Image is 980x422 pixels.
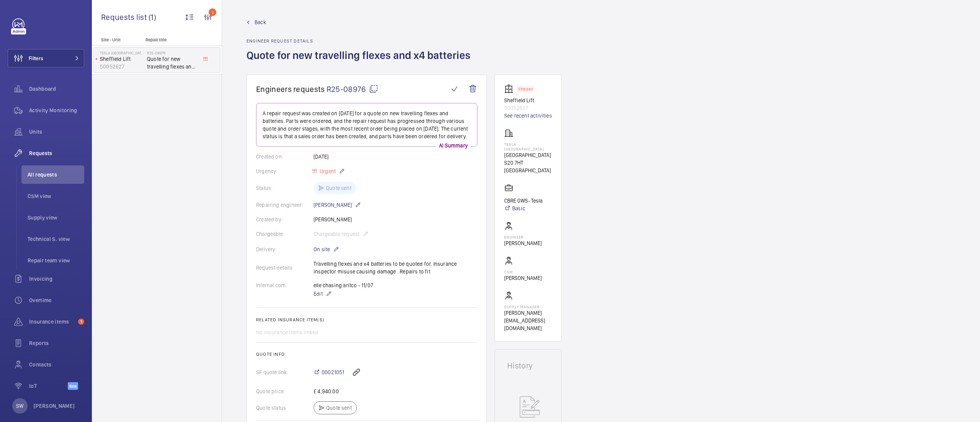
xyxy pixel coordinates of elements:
[100,63,144,70] p: 50052627
[29,275,84,283] span: Invoicing
[92,37,142,43] p: Site - Unit
[29,106,84,114] span: Activity Monitoring
[247,48,475,75] h1: Quote for new travelling flexes and x4 batteries
[256,84,325,94] span: Engineers requests
[504,309,552,332] p: [PERSON_NAME][EMAIL_ADDRESS][DOMAIN_NAME]
[504,235,542,239] p: Engineer
[314,245,339,254] p: On site
[29,339,84,347] span: Reports
[504,84,516,93] img: elevator.svg
[504,197,542,204] p: CBRE GWS- Tesla
[314,368,344,376] a: 00021051
[100,55,144,63] p: Sheffield Lift
[29,149,84,157] span: Requests
[504,112,552,119] a: See recent activities
[29,382,68,390] span: IoT
[28,192,84,200] span: CSM view
[78,319,84,325] span: 1
[100,51,144,55] p: TESLA [GEOGRAPHIC_DATA]
[29,54,43,62] span: Filters
[504,270,542,274] p: CSM
[16,402,23,410] p: SW
[255,18,266,26] span: Back
[34,402,75,410] p: [PERSON_NAME]
[504,142,552,151] p: TESLA [GEOGRAPHIC_DATA]
[28,214,84,221] span: Supply view
[504,274,542,282] p: [PERSON_NAME]
[322,368,344,376] span: 00021051
[247,38,475,44] h2: Engineer request details
[504,304,552,309] p: Supply manager
[504,97,552,104] p: Sheffield Lift
[263,110,471,140] p: A repair request was created on [DATE] for a quote on new travelling flexes and batteries. Parts ...
[504,239,542,247] p: [PERSON_NAME]
[28,171,84,178] span: All requests
[29,85,84,93] span: Dashboard
[145,37,196,43] p: Repair title
[507,362,549,370] h1: History
[504,104,552,112] p: 50052627
[29,128,84,136] span: Units
[29,318,75,325] span: Insurance items
[314,200,361,209] p: [PERSON_NAME]
[256,317,477,322] h2: Related insurance item(s)
[504,204,542,212] a: Basic
[147,55,198,70] span: Quote for new travelling flexes and x4 batteries
[8,49,84,67] button: Filters
[28,257,84,264] span: Repair team view
[68,382,78,390] span: Beta
[28,235,84,243] span: Technical S. view
[504,159,552,174] p: S20 7HT [GEOGRAPHIC_DATA]
[101,12,149,22] span: Requests list
[504,151,552,159] p: [GEOGRAPHIC_DATA]
[29,296,84,304] span: Overtime
[147,51,198,55] h2: R25-08976
[318,168,336,174] span: Urgent
[256,352,477,357] h2: Quote info
[29,361,84,368] span: Contacts
[327,84,378,94] span: R25-08976
[314,290,323,298] span: Edit
[436,142,471,149] p: AI Summary
[518,88,533,90] p: Stopped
